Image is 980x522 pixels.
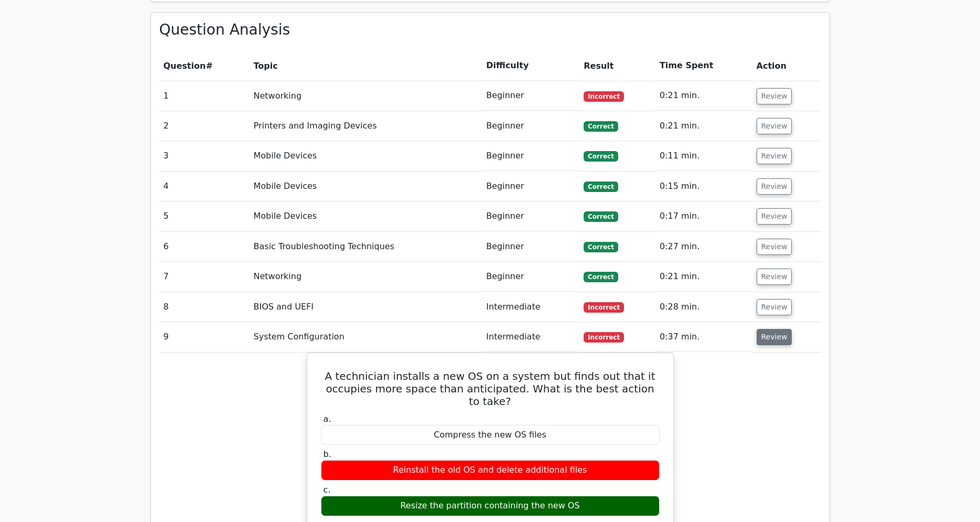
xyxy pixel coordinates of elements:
span: Correct [584,211,618,222]
td: 9 [159,322,250,352]
th: Topic [250,51,482,81]
div: Compress the new OS files [321,425,660,445]
td: Beginner [482,81,579,111]
td: Beginner [482,141,579,171]
span: a. [324,414,331,424]
button: Review [757,118,792,134]
td: 0:15 min. [655,172,752,201]
span: Correct [584,242,618,252]
th: Difficulty [482,51,579,81]
td: Networking [250,81,482,111]
span: Incorrect [584,302,624,313]
td: 7 [159,262,250,292]
th: Action [752,51,821,81]
button: Review [757,148,792,164]
button: Review [757,329,792,345]
td: Beginner [482,172,579,201]
td: 6 [159,232,250,262]
td: Printers and Imaging Devices [250,111,482,141]
td: 0:28 min. [655,292,752,322]
td: 0:17 min. [655,201,752,231]
td: Mobile Devices [250,172,482,201]
td: Beginner [482,262,579,292]
td: Mobile Devices [250,141,482,171]
button: Review [757,208,792,225]
td: Mobile Devices [250,201,482,231]
div: Resize the partition containing the new OS [321,496,660,516]
h3: Question Analysis [159,21,821,39]
th: # [159,51,250,81]
span: c. [324,485,331,495]
button: Review [757,269,792,285]
td: 0:21 min. [655,262,752,292]
span: Incorrect [584,332,624,343]
td: Intermediate [482,292,579,322]
td: 0:11 min. [655,141,752,171]
th: Time Spent [655,51,752,81]
span: b. [324,449,331,459]
span: Incorrect [584,91,624,102]
td: 5 [159,201,250,231]
td: 0:21 min. [655,81,752,111]
button: Review [757,239,792,255]
span: Correct [584,151,618,162]
td: 0:21 min. [655,111,752,141]
td: 2 [159,111,250,141]
button: Review [757,299,792,315]
td: Intermediate [482,322,579,352]
h5: A technician installs a new OS on a system but finds out that it occupies more space than anticip... [320,370,661,408]
span: Correct [584,182,618,192]
td: 4 [159,172,250,201]
span: Question [164,61,206,71]
td: 0:37 min. [655,322,752,352]
th: Result [579,51,655,81]
td: 0:27 min. [655,232,752,262]
td: 1 [159,81,250,111]
td: 3 [159,141,250,171]
td: System Configuration [250,322,482,352]
button: Review [757,88,792,104]
td: Beginner [482,232,579,262]
div: Reinstall the old OS and delete additional files [321,460,660,481]
span: Correct [584,272,618,282]
td: Networking [250,262,482,292]
button: Review [757,178,792,195]
td: 8 [159,292,250,322]
span: Correct [584,121,618,132]
td: BIOS and UEFI [250,292,482,322]
td: Basic Troubleshooting Techniques [250,232,482,262]
td: Beginner [482,111,579,141]
td: Beginner [482,201,579,231]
